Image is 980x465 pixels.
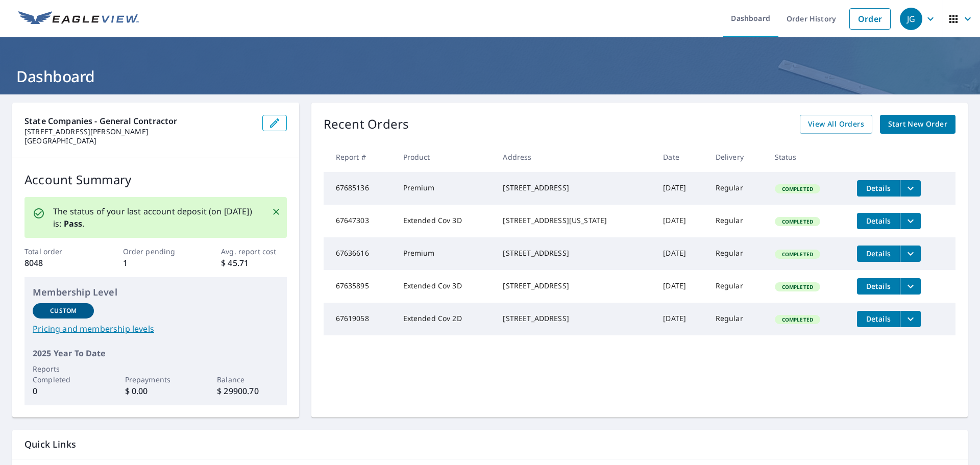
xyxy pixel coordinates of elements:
a: Order [849,8,891,30]
span: Details [863,249,894,258]
td: 67635895 [324,270,395,303]
button: filesDropdownBtn-67636616 [900,246,921,262]
p: Avg. report cost [221,246,286,257]
button: detailsBtn-67647303 [857,213,900,229]
span: Completed [776,283,819,290]
p: Reports Completed [33,363,94,385]
h1: Dashboard [12,66,968,87]
span: Completed [776,218,819,225]
th: Status [767,142,849,172]
td: [DATE] [655,237,707,270]
span: Start New Order [888,118,947,131]
div: [STREET_ADDRESS] [503,248,647,258]
button: Close [269,205,283,218]
td: Extended Cov 2D [395,303,495,335]
th: Delivery [707,142,767,172]
td: Premium [395,172,495,205]
td: Regular [707,205,767,237]
td: Extended Cov 3D [395,270,495,303]
td: Regular [707,172,767,205]
p: Balance [217,374,278,385]
button: detailsBtn-67685136 [857,180,900,197]
p: $ 29900.70 [217,385,278,397]
p: $ 0.00 [125,385,186,397]
a: Pricing and membership levels [33,323,279,335]
div: [STREET_ADDRESS][US_STATE] [503,215,647,226]
p: [STREET_ADDRESS][PERSON_NAME] [24,127,254,136]
td: Extended Cov 3D [395,205,495,237]
div: [STREET_ADDRESS] [503,183,647,193]
button: filesDropdownBtn-67635895 [900,278,921,295]
span: Details [863,314,894,324]
p: Recent Orders [324,115,409,134]
span: Details [863,216,894,226]
div: [STREET_ADDRESS] [503,313,647,324]
td: Regular [707,270,767,303]
p: State Companies - General Contractor [24,115,254,127]
th: Date [655,142,707,172]
span: Completed [776,185,819,192]
th: Product [395,142,495,172]
p: Total order [24,246,90,257]
p: Membership Level [33,285,279,299]
td: [DATE] [655,205,707,237]
span: Completed [776,316,819,323]
td: 67685136 [324,172,395,205]
td: [DATE] [655,172,707,205]
a: Start New Order [880,115,955,134]
span: Details [863,183,894,193]
div: JG [900,8,922,30]
span: Completed [776,251,819,258]
th: Report # [324,142,395,172]
p: [GEOGRAPHIC_DATA] [24,136,254,145]
p: 1 [123,257,188,269]
p: Custom [50,306,77,315]
p: Order pending [123,246,188,257]
td: [DATE] [655,270,707,303]
button: filesDropdownBtn-67647303 [900,213,921,229]
td: 67619058 [324,303,395,335]
button: filesDropdownBtn-67685136 [900,180,921,197]
td: Premium [395,237,495,270]
img: EV Logo [18,11,139,27]
p: Prepayments [125,374,186,385]
p: Account Summary [24,170,287,189]
a: View All Orders [800,115,872,134]
button: detailsBtn-67635895 [857,278,900,295]
button: detailsBtn-67619058 [857,311,900,327]
td: Regular [707,237,767,270]
b: Pass [64,218,83,229]
th: Address [495,142,655,172]
button: filesDropdownBtn-67619058 [900,311,921,327]
span: Details [863,281,894,291]
button: detailsBtn-67636616 [857,246,900,262]
td: [DATE] [655,303,707,335]
td: 67636616 [324,237,395,270]
td: Regular [707,303,767,335]
div: [STREET_ADDRESS] [503,281,647,291]
p: 0 [33,385,94,397]
p: The status of your last account deposit (on [DATE]) is: . [53,205,259,230]
p: 2025 Year To Date [33,347,279,359]
p: Quick Links [24,438,955,451]
p: $ 45.71 [221,257,286,269]
p: 8048 [24,257,90,269]
td: 67647303 [324,205,395,237]
span: View All Orders [808,118,864,131]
